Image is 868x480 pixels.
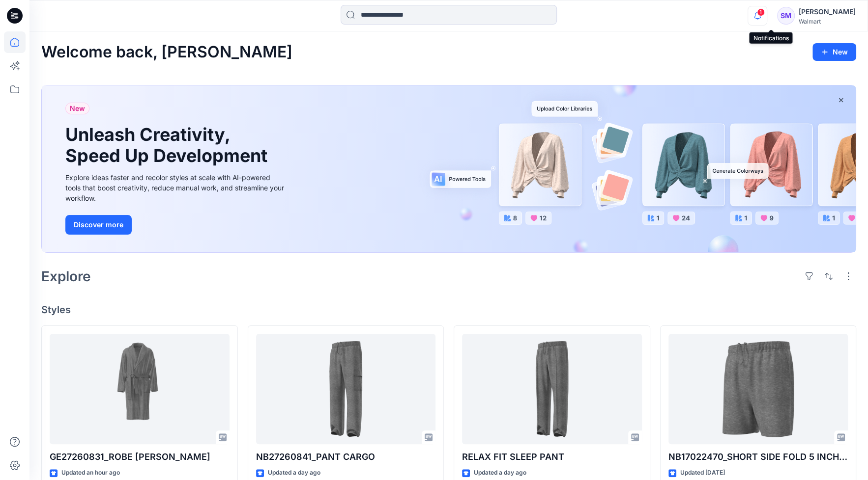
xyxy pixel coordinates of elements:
p: RELAX FIT SLEEP PANT [462,450,642,464]
h2: Explore [41,268,91,284]
a: NB27260841_PANT CARGO [256,334,436,445]
p: Updated a day ago [268,468,320,478]
div: Walmart [799,18,856,25]
span: New [70,103,85,114]
p: NB17022470_SHORT SIDE FOLD 5 INCH INSEAM [668,450,848,464]
h1: Unleash Creativity, Speed Up Development [65,124,272,166]
a: GE27260831_ROBE TERRY [50,334,230,445]
a: Discover more [65,215,287,235]
a: NB17022470_SHORT SIDE FOLD 5 INCH INSEAM [668,334,848,445]
span: 1 [757,8,765,16]
div: SM [777,7,795,25]
p: GE27260831_ROBE [PERSON_NAME] [50,450,230,464]
button: New [812,43,856,61]
div: [PERSON_NAME] [799,6,856,18]
div: Explore ideas faster and recolor styles at scale with AI-powered tools that boost creativity, red... [65,172,287,203]
button: Discover more [65,215,132,235]
p: Updated a day ago [474,468,526,478]
p: NB27260841_PANT CARGO [256,450,436,464]
h4: Styles [41,304,856,316]
p: Updated [DATE] [680,468,725,478]
h2: Welcome back, [PERSON_NAME] [41,43,292,61]
a: RELAX FIT SLEEP PANT [462,334,642,445]
p: Updated an hour ago [61,468,120,478]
